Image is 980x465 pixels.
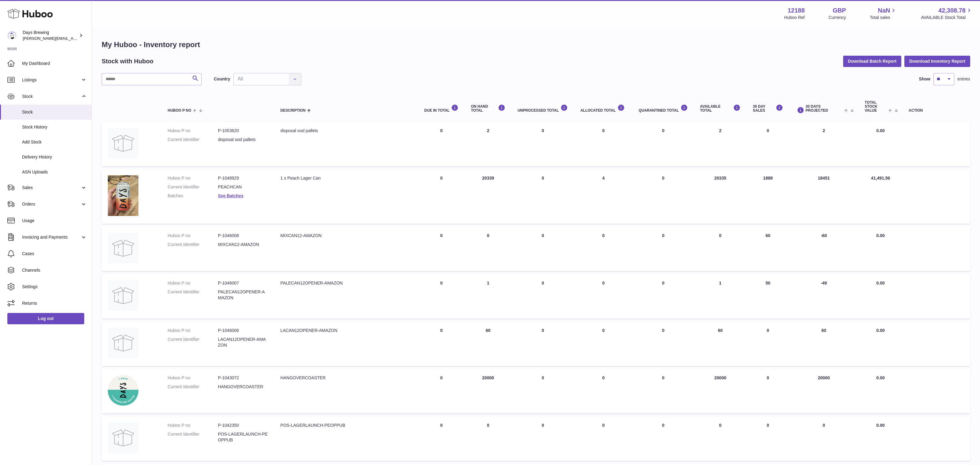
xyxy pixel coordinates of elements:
button: Download Batch Report [843,56,902,67]
div: HANGOVERCOASTER [281,375,412,381]
span: 0.00 [876,328,885,333]
div: ALLOCATED Total [580,104,626,113]
dd: P-1046008 [218,233,268,239]
td: 1 [694,274,747,318]
td: 0 [574,416,632,461]
dd: LACAN12OPENER-AMAZON [218,337,268,348]
td: -60 [789,227,859,271]
td: 0 [418,416,465,461]
button: Download Inventory Report [904,56,970,67]
img: product image [108,422,138,453]
dt: Current identifier [168,137,218,143]
td: 0 [747,322,789,366]
td: 0 [574,274,632,318]
span: 0 [662,328,665,333]
div: ON HAND Total [471,104,505,113]
img: product image [108,328,138,358]
strong: GBP [833,6,846,15]
img: product image [108,233,138,263]
span: Orders [22,201,81,207]
span: Delivery History [22,154,87,160]
td: 0 [747,416,789,461]
dt: Current identifier [168,337,218,348]
span: AVAILABLE Stock Total [921,15,973,20]
span: My Dashboard [22,61,87,66]
td: 20000 [694,369,747,413]
td: 4 [574,169,632,224]
span: [PERSON_NAME][EMAIL_ADDRESS][DOMAIN_NAME] [23,36,123,41]
img: product image [108,375,138,406]
span: Total sales [870,15,897,20]
span: entries [957,76,970,82]
a: 42,308.78 AVAILABLE Stock Total [921,6,973,20]
span: Stock [22,109,87,115]
span: 0 [662,233,665,238]
td: 20000 [789,369,859,413]
dt: Batches [168,193,218,199]
td: 1 [465,274,511,318]
td: 0 [418,322,465,366]
div: Action [909,109,964,113]
td: 0 [574,122,632,166]
div: QUARANTINED Total [639,104,688,113]
span: 41,491.56 [871,176,890,180]
td: 0 [511,122,574,166]
td: 2 [789,122,859,166]
span: 0 [662,375,665,380]
span: Sales [22,185,81,191]
span: Listings [22,77,81,83]
td: 0 [511,227,574,271]
td: 0 [511,369,574,413]
td: 0 [694,416,747,461]
dt: Huboo P no [168,328,218,333]
td: 60 [465,322,511,366]
dt: Huboo P no [168,375,218,381]
span: Usage [22,218,87,224]
span: 0.00 [876,281,885,285]
div: MIXCAN12-AMAZON [281,233,412,239]
div: 30 DAY SALES [753,104,783,113]
td: 0 [694,227,747,271]
td: 0 [511,416,574,461]
span: 0 [662,281,665,285]
td: 0 [465,227,511,271]
td: 50 [747,274,789,318]
td: 0 [418,227,465,271]
span: Channels [22,267,87,273]
div: Days Brewing [23,30,78,41]
dt: Huboo P no [168,128,218,134]
div: Huboo Ref [784,15,805,20]
td: 0 [418,122,465,166]
span: Invoicing and Payments [22,234,81,240]
span: 42,308.78 [938,6,966,15]
td: 0 [747,369,789,413]
div: disposal ood pallets [281,128,412,134]
td: 0 [418,369,465,413]
dd: P-1046007 [218,280,268,286]
dd: P-1048929 [218,175,268,181]
a: Log out [7,313,84,324]
td: 60 [789,322,859,366]
span: Settings [22,284,87,290]
td: 0 [511,274,574,318]
td: 0 [418,274,465,318]
dt: Current identifier [168,289,218,301]
dt: Huboo P no [168,233,218,239]
div: UNPROCESSED Total [518,104,568,113]
span: 0 [662,128,665,133]
label: Country [214,76,230,82]
td: 0 [574,227,632,271]
td: 0 [574,322,632,366]
dd: disposal ood pallets [218,137,268,143]
span: 0 [662,176,665,180]
div: POS-LAGERLAUNCH-PEOPPUB [281,422,412,428]
span: Returns [22,300,87,306]
dt: Huboo P no [168,280,218,286]
div: Currency [829,15,846,20]
span: 0.00 [876,423,885,428]
img: product image [108,128,138,158]
td: 0 [747,122,789,166]
label: Show [919,76,930,82]
span: Description [281,109,306,113]
a: See Batches [218,193,243,198]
